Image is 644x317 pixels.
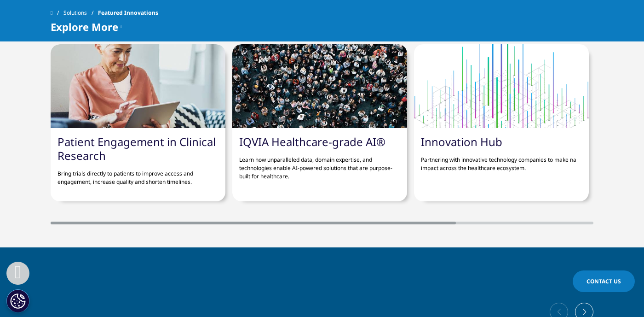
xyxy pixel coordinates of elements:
[239,134,385,149] a: IQVIA Healthcare-grade AI®
[586,277,621,285] span: Contact Us
[573,270,635,292] a: Contact Us
[239,149,400,181] p: Learn how unparalleled data, domain expertise, and technologies enable AI-powered solutions that ...
[421,149,582,172] p: Partnering with innovative technology companies to make na impact across the healthcare ecosystem.
[98,5,158,21] span: Featured Innovations
[57,163,218,186] p: Bring trials directly to patients to improve access and engagement, increase quality and shorten ...
[421,134,502,149] a: Innovation Hub
[57,134,216,163] a: Patient Engagement in Clinical Research
[6,289,29,312] button: Paramètres des cookies
[51,21,118,32] span: Explore More
[63,5,98,21] a: Solutions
